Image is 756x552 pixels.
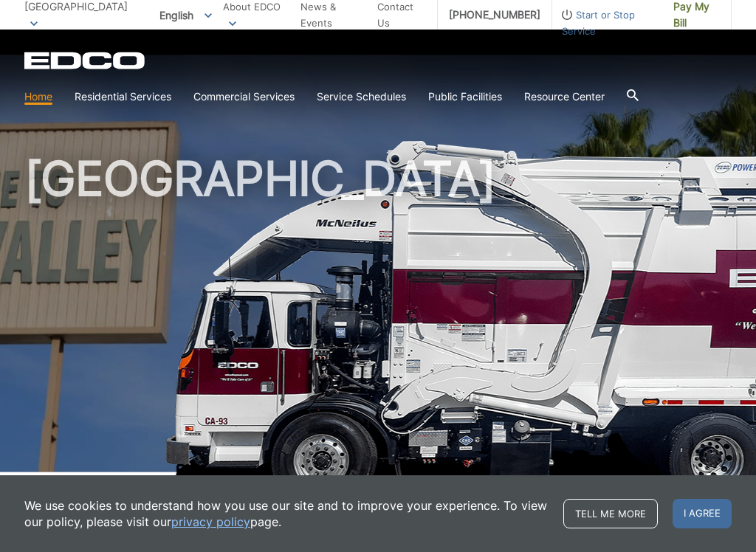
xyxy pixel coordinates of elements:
[563,499,658,528] a: Tell me more
[171,514,250,530] a: privacy policy
[428,89,502,105] a: Public Facilities
[24,52,147,69] a: EDCD logo. Return to the homepage.
[148,3,223,27] span: English
[24,89,52,105] a: Home
[317,89,406,105] a: Service Schedules
[193,89,295,105] a: Commercial Services
[673,499,732,528] span: I agree
[24,155,732,479] h1: [GEOGRAPHIC_DATA]
[75,89,171,105] a: Residential Services
[524,89,605,105] a: Resource Center
[24,497,549,530] p: We use cookies to understand how you use our site and to improve your experience. To view our pol...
